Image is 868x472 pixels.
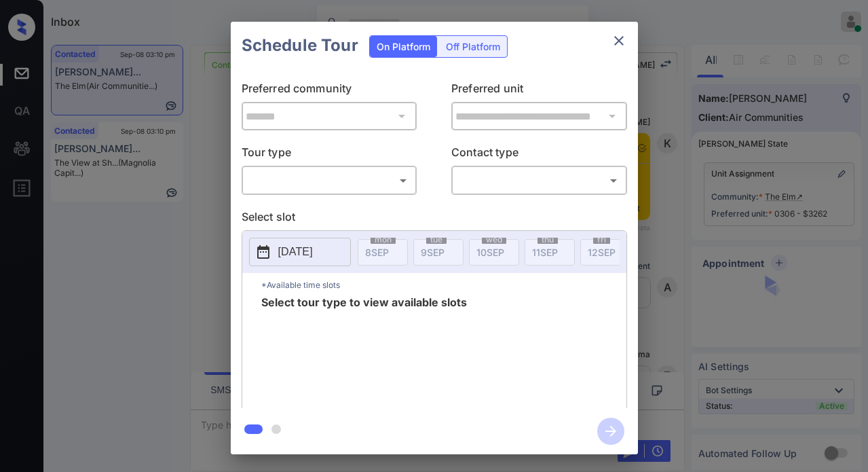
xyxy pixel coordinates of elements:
div: Off Platform [439,36,507,57]
p: Preferred community [242,80,417,102]
div: On Platform [370,36,437,57]
p: Contact type [451,144,627,166]
h2: Schedule Tour [231,22,369,69]
span: Select tour type to view available slots [261,297,467,405]
p: [DATE] [278,244,313,260]
p: Select slot [242,208,627,230]
p: Tour type [242,144,417,166]
p: *Available time slots [261,273,626,297]
button: close [605,27,633,54]
button: [DATE] [249,238,351,266]
p: Preferred unit [451,80,627,102]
